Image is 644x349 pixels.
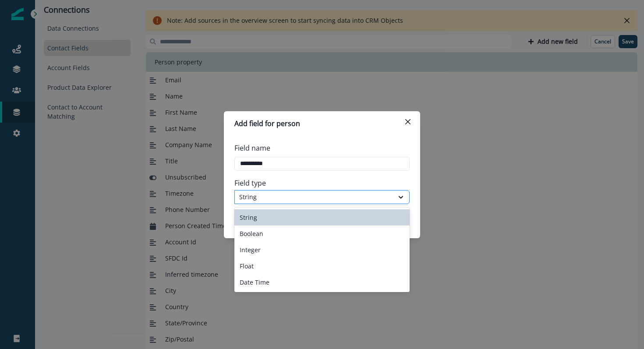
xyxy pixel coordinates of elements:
[234,274,410,290] div: Date Time
[234,242,410,258] div: Integer
[401,115,415,129] button: Close
[234,258,410,274] div: Float
[234,178,404,188] label: Field type
[234,143,270,153] p: Field name
[239,192,389,201] div: String
[234,118,300,129] p: Add field for person
[234,209,410,226] div: String
[234,226,410,242] div: Boolean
